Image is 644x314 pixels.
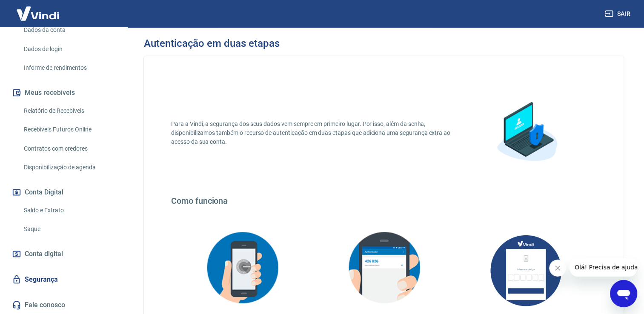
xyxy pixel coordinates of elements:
a: Dados da conta [20,21,117,39]
iframe: Fechar mensagem [549,260,566,277]
span: Olá! Precisa de ajuda? [5,6,72,13]
h4: Como funciona [171,196,596,206]
button: Sair [603,6,634,22]
a: Relatório de Recebíveis [20,102,117,120]
img: explication-mfa3.c449ef126faf1c3e3bb9.png [341,226,426,309]
a: Segurança [10,270,117,289]
button: Meus recebíveis [10,83,117,102]
iframe: Mensagem da empresa [570,258,637,277]
a: Saque [20,220,117,238]
a: Recebíveis Futuros Online [20,121,117,138]
h3: Autenticação em duas etapas [144,37,279,49]
span: Conta digital [25,248,63,260]
a: Contratos com credores [20,140,117,157]
img: explication-mfa2.908d58f25590a47144d3.png [200,226,285,309]
a: Saldo e Extrato [20,202,117,219]
a: Informe de rendimentos [20,59,117,77]
button: Conta Digital [10,183,117,202]
iframe: Botão para abrir a janela de mensagens [610,280,637,307]
a: Disponibilização de agenda [20,159,117,176]
a: Conta digital [10,245,117,263]
img: Vindi [10,0,66,26]
p: Para a Vindi, a segurança dos seus dados vem sempre em primeiro lugar. Por isso, além da senha, d... [171,120,457,146]
img: explication-mfa1.88a31355a892c34851cc.png [484,90,569,175]
a: Dados de login [20,40,117,58]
